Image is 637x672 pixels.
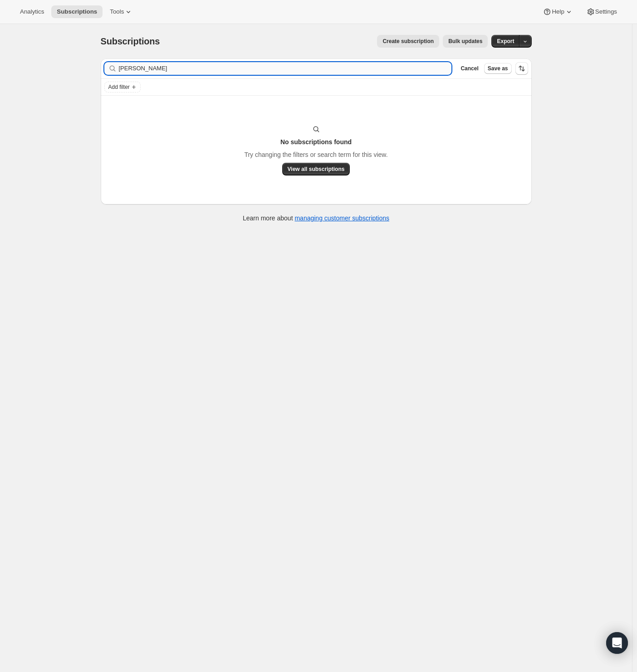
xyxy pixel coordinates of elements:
[101,36,160,46] span: Subscriptions
[377,35,439,48] button: Create subscription
[244,150,387,159] p: Try changing the filters or search term for this view.
[537,5,578,18] button: Help
[606,632,628,654] div: Open Intercom Messenger
[108,83,130,91] span: Add filter
[288,166,345,173] span: View all subscriptions
[280,137,352,146] h3: No subscriptions found
[282,163,350,175] button: View all subscriptions
[243,214,389,223] p: Learn more about
[497,38,514,45] span: Export
[581,5,622,18] button: Settings
[294,214,389,222] a: managing customer subscriptions
[104,82,141,93] button: Add filter
[488,65,508,72] span: Save as
[448,38,482,45] span: Bulk updates
[104,5,138,18] button: Tools
[595,8,617,15] span: Settings
[457,63,482,74] button: Cancel
[491,35,519,48] button: Export
[20,8,44,15] span: Analytics
[110,8,124,15] span: Tools
[461,65,478,72] span: Cancel
[552,8,564,15] span: Help
[382,38,434,45] span: Create subscription
[484,63,512,74] button: Save as
[443,35,488,48] button: Bulk updates
[51,5,103,18] button: Subscriptions
[119,62,452,75] input: Filter subscribers
[15,5,49,18] button: Analytics
[515,62,528,75] button: Sort the results
[57,8,97,15] span: Subscriptions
